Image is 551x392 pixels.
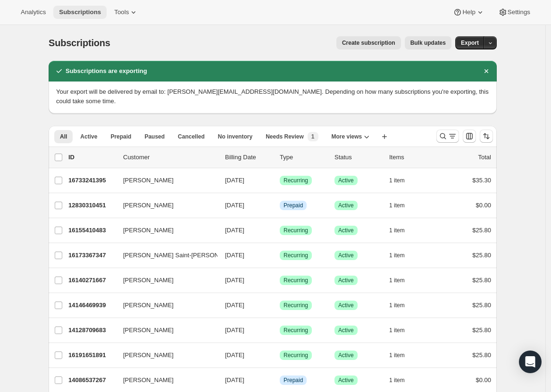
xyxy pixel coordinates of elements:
[389,299,415,312] button: 1 item
[123,176,174,185] span: [PERSON_NAME]
[68,299,491,312] div: 14146469939[PERSON_NAME][DATE]SuccessRecurringSuccessActive1 item$25.80
[59,8,101,16] span: Subscriptions
[472,277,491,284] span: $25.80
[225,202,244,209] span: [DATE]
[478,153,491,162] p: Total
[225,376,244,384] span: [DATE]
[284,277,308,284] span: Recurring
[284,327,308,334] span: Recurring
[68,224,491,237] div: 16155410483[PERSON_NAME][DATE]SuccessRecurringSuccessActive1 item$25.80
[284,351,308,359] span: Recurring
[68,274,491,287] div: 16140271667[PERSON_NAME][DATE]SuccessRecurringSuccessActive1 item$25.80
[68,251,116,260] p: 16173367347
[338,277,354,284] span: Active
[117,348,212,363] button: [PERSON_NAME]
[389,274,415,287] button: 1 item
[68,351,116,360] p: 16191651891
[389,249,415,262] button: 1 item
[117,223,212,238] button: [PERSON_NAME]
[284,177,308,184] span: Recurring
[389,224,415,237] button: 1 item
[462,8,475,16] span: Help
[338,327,354,334] span: Active
[15,6,51,19] button: Analytics
[284,302,308,309] span: Recurring
[284,227,308,234] span: Recurring
[114,8,129,16] span: Tools
[389,177,405,184] span: 1 item
[389,351,405,359] span: 1 item
[68,249,491,262] div: 16173367347[PERSON_NAME] Saint-[PERSON_NAME][DATE]SuccessRecurringSuccessActive1 item$25.80
[178,133,205,140] span: Cancelled
[480,65,493,78] button: Dismiss notification
[225,351,244,359] span: [DATE]
[117,373,212,388] button: [PERSON_NAME]
[123,251,242,260] span: [PERSON_NAME] Saint-[PERSON_NAME]
[68,324,491,337] div: 14128709683[PERSON_NAME][DATE]SuccessRecurringSuccessActive1 item$25.80
[225,277,244,284] span: [DATE]
[455,36,484,49] button: Export
[342,39,395,47] span: Create subscription
[225,153,272,162] p: Billing Date
[68,276,116,285] p: 16140271667
[110,133,131,140] span: Prepaid
[109,6,144,19] button: Tools
[284,252,308,259] span: Recurring
[447,6,490,19] button: Help
[461,39,479,47] span: Export
[117,173,212,188] button: [PERSON_NAME]
[68,349,491,362] div: 16191651891[PERSON_NAME][DATE]SuccessRecurringSuccessActive1 item$25.80
[389,327,405,334] span: 1 item
[389,174,415,187] button: 1 item
[68,374,491,387] div: 14086537267[PERSON_NAME][DATE]InfoPrepaidSuccessActive1 item$0.00
[389,153,436,162] div: Items
[53,6,107,19] button: Subscriptions
[123,153,217,162] p: Customer
[472,252,491,259] span: $25.80
[49,38,110,48] span: Subscriptions
[68,199,491,212] div: 12830310451[PERSON_NAME][DATE]InfoPrepaidSuccessActive1 item$0.00
[389,302,405,309] span: 1 item
[326,130,376,143] button: More views
[123,276,174,285] span: [PERSON_NAME]
[284,202,303,209] span: Prepaid
[389,202,405,209] span: 1 item
[66,66,147,76] h2: Subscriptions are exporting
[338,227,354,234] span: Active
[436,130,459,143] button: Search and filter results
[389,376,405,384] span: 1 item
[472,327,491,334] span: $25.80
[225,252,244,259] span: [DATE]
[117,323,212,338] button: [PERSON_NAME]
[338,376,354,384] span: Active
[389,277,405,284] span: 1 item
[284,376,303,384] span: Prepaid
[338,202,354,209] span: Active
[225,227,244,234] span: [DATE]
[123,326,174,335] span: [PERSON_NAME]
[117,273,212,288] button: [PERSON_NAME]
[389,199,415,212] button: 1 item
[80,133,97,140] span: Active
[508,8,530,16] span: Settings
[480,130,493,143] button: Sort the results
[117,298,212,313] button: [PERSON_NAME]
[123,376,174,385] span: [PERSON_NAME]
[123,226,174,235] span: [PERSON_NAME]
[389,349,415,362] button: 1 item
[389,252,405,259] span: 1 item
[332,133,362,140] span: More views
[336,36,401,49] button: Create subscription
[68,301,116,310] p: 14146469939
[519,351,542,373] div: Open Intercom Messenger
[476,376,491,384] span: $0.00
[377,130,392,143] button: Create new view
[472,227,491,234] span: $25.80
[123,351,174,360] span: [PERSON_NAME]
[218,133,252,140] span: No inventory
[21,8,46,16] span: Analytics
[476,202,491,209] span: $0.00
[68,174,491,187] div: 16733241395[PERSON_NAME][DATE]SuccessRecurringSuccessActive1 item$35.30
[68,153,116,162] p: ID
[60,133,67,140] span: All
